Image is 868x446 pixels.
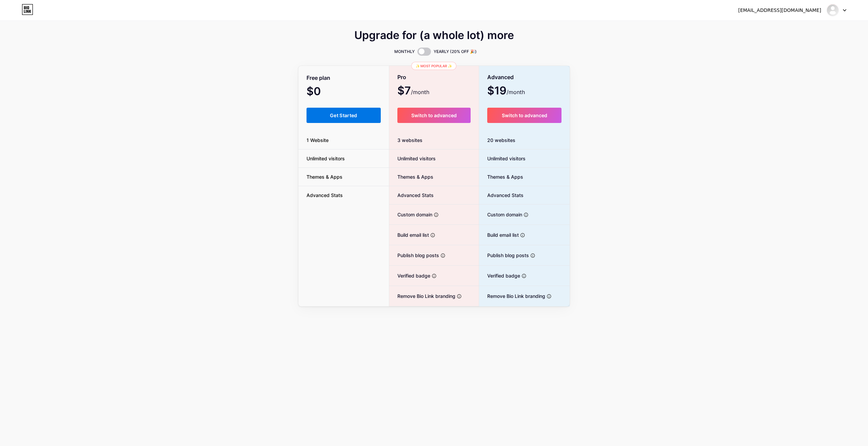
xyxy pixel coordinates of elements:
div: 3 websites [389,131,479,149]
span: Publish blog posts [389,252,439,259]
span: Remove Bio Link branding [389,292,455,300]
span: Free plan [307,72,330,84]
span: Themes & Apps [298,173,351,180]
div: ✨ Most popular ✨ [411,62,456,70]
span: Publish blog posts [479,252,529,259]
span: /month [507,88,525,96]
span: Get Started [330,112,357,118]
button: Get Started [307,108,381,123]
button: Switch to advanced [397,108,471,123]
span: Verified badge [389,272,430,279]
span: Build email list [389,231,429,238]
span: Unlimited visitors [298,155,353,162]
span: Unlimited visitors [479,155,526,162]
span: Upgrade for (a whole lot) more [354,31,514,39]
span: YEARLY (20% OFF 🎉) [434,48,477,55]
span: Remove Bio Link branding [479,292,545,300]
div: 20 websites [479,131,570,149]
span: Build email list [479,231,519,238]
span: Unlimited visitors [389,155,436,162]
span: $7 [397,87,429,96]
span: Pro [397,71,406,83]
span: Themes & Apps [389,173,433,180]
span: 1 Website [298,137,337,144]
span: Themes & Apps [479,173,523,180]
span: Switch to advanced [502,112,547,118]
span: $19 [487,87,525,96]
span: Advanced Stats [298,192,351,199]
span: Advanced [487,71,514,83]
button: Switch to advanced [487,108,561,123]
span: Advanced Stats [389,192,434,199]
span: Switch to advanced [411,112,457,118]
span: $0 [307,87,339,97]
span: MONTHLY [394,48,415,55]
span: Custom domain [389,211,432,218]
span: Verified badge [479,272,520,279]
div: [EMAIL_ADDRESS][DOMAIN_NAME] [738,7,821,14]
span: Advanced Stats [479,192,524,199]
span: Custom domain [479,211,522,218]
img: ayaljewelry [826,4,839,17]
span: /month [411,88,429,96]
